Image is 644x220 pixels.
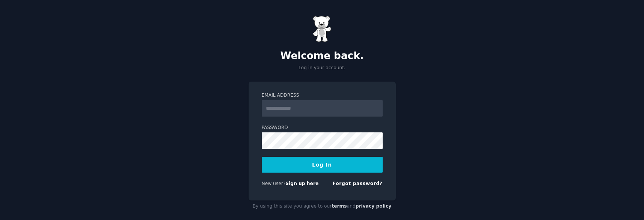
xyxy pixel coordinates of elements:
label: Email Address [262,92,383,99]
span: New user? [262,181,286,186]
a: Sign up here [285,181,318,186]
a: Forgot password? [333,181,383,186]
label: Password [262,124,383,131]
a: terms [332,203,347,209]
div: By using this site you agree to our and [249,200,396,212]
button: Log In [262,157,383,173]
a: privacy policy [356,203,392,209]
img: Gummy Bear [313,16,332,42]
p: Log in your account. [249,65,396,71]
h2: Welcome back. [249,50,396,62]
